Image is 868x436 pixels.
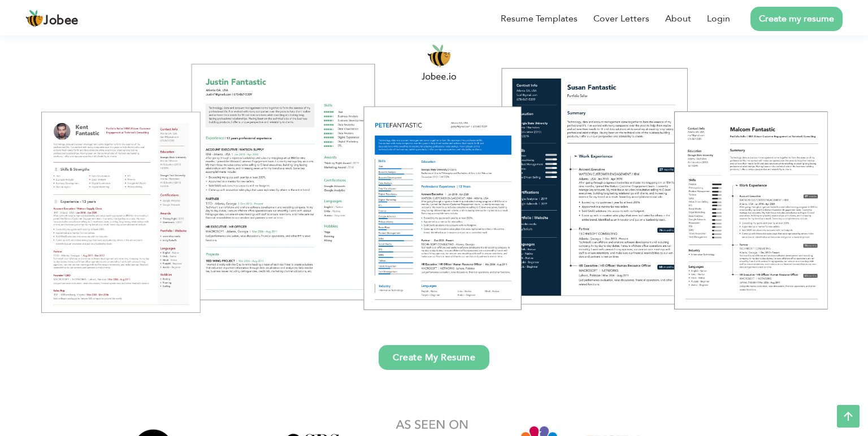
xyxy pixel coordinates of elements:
[707,12,730,25] a: Login
[593,12,649,25] a: Cover Letters
[25,10,44,28] img: jobee.io
[501,12,578,25] a: Resume Templates
[665,12,691,25] a: About
[750,7,843,31] a: Create my resume
[379,345,489,370] a: Create My Resume
[44,15,79,27] span: Jobee
[25,10,79,28] a: Jobee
